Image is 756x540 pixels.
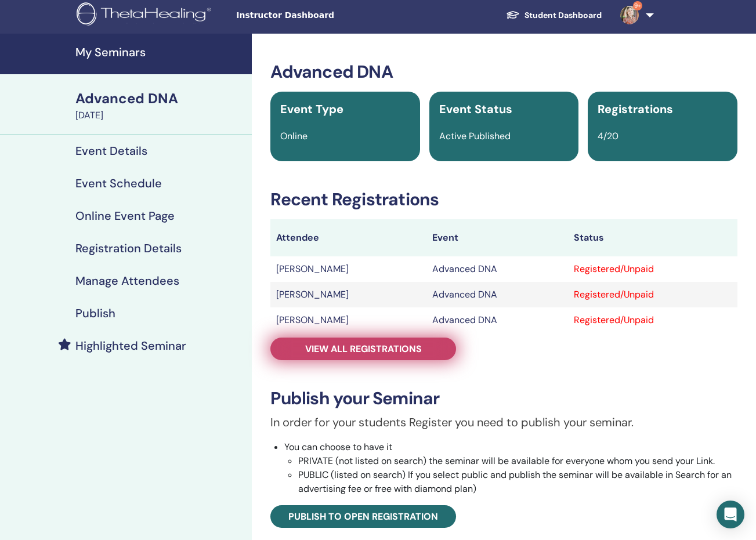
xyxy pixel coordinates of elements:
[574,313,732,327] div: Registered/Unpaid
[75,209,175,223] h4: Online Event Page
[439,102,512,117] span: Event Status
[75,306,115,320] h4: Publish
[270,414,737,431] p: In order for your students Register you need to publish your seminar.
[270,338,456,360] a: View all registrations
[439,130,511,142] span: Active Published
[270,61,737,82] h3: Advanced DNA
[270,256,426,282] td: [PERSON_NAME]
[280,130,308,142] span: Online
[298,454,737,468] li: PRIVATE (not listed on search) the seminar will be available for everyone whom you send your Link.
[426,307,568,333] td: Advanced DNA
[598,130,618,142] span: 4/20
[497,5,611,26] a: Student Dashboard
[426,282,568,307] td: Advanced DNA
[270,307,426,333] td: [PERSON_NAME]
[620,6,639,24] img: default.jpg
[75,339,186,353] h4: Highlighted Seminar
[574,262,732,276] div: Registered/Unpaid
[298,468,737,496] li: PUBLIC (listed on search) If you select public and publish the seminar will be available in Searc...
[574,288,732,302] div: Registered/Unpaid
[75,176,162,190] h4: Event Schedule
[270,505,456,528] a: Publish to open registration
[717,501,744,528] div: Open Intercom Messenger
[75,144,147,158] h4: Event Details
[288,510,438,523] span: Publish to open registration
[75,274,179,288] h4: Manage Attendees
[77,2,215,28] img: logo.png
[506,10,520,20] img: graduation-cap-white.svg
[75,108,245,122] div: [DATE]
[280,102,343,117] span: Event Type
[426,219,568,256] th: Event
[236,9,410,21] span: Instructor Dashboard
[270,189,737,210] h3: Recent Registrations
[68,89,252,122] a: Advanced DNA[DATE]
[270,282,426,307] td: [PERSON_NAME]
[598,102,673,117] span: Registrations
[75,241,182,255] h4: Registration Details
[75,45,245,59] h4: My Seminars
[270,219,426,256] th: Attendee
[305,343,422,355] span: View all registrations
[270,388,737,409] h3: Publish your Seminar
[426,256,568,282] td: Advanced DNA
[284,440,737,496] li: You can choose to have it
[75,89,245,108] div: Advanced DNA
[568,219,737,256] th: Status
[633,1,642,10] span: 9+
